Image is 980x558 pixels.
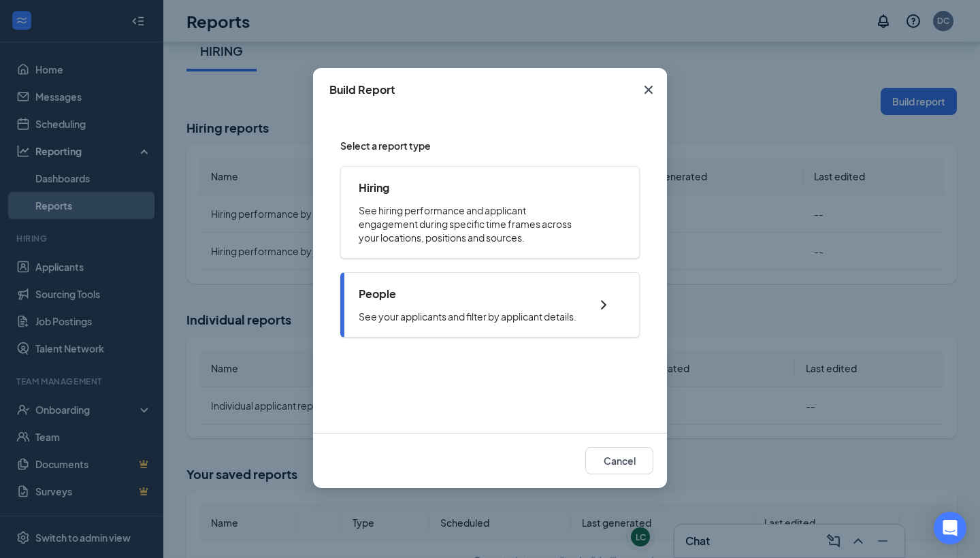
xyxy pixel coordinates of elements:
[359,180,389,195] h5: Hiring
[585,447,653,474] button: Cancel
[329,82,395,97] div: Build Report
[630,68,667,112] button: Close
[640,82,657,98] svg: Cross
[359,286,396,301] h5: People
[340,139,431,152] p: Select a report type
[359,203,585,244] p: See hiring performance and applicant engagement during specific time frames across your locations...
[359,310,576,323] p: See your applicants and filter by applicant details.
[934,512,966,544] div: Open Intercom Messenger
[595,297,612,313] svg: ChevronRight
